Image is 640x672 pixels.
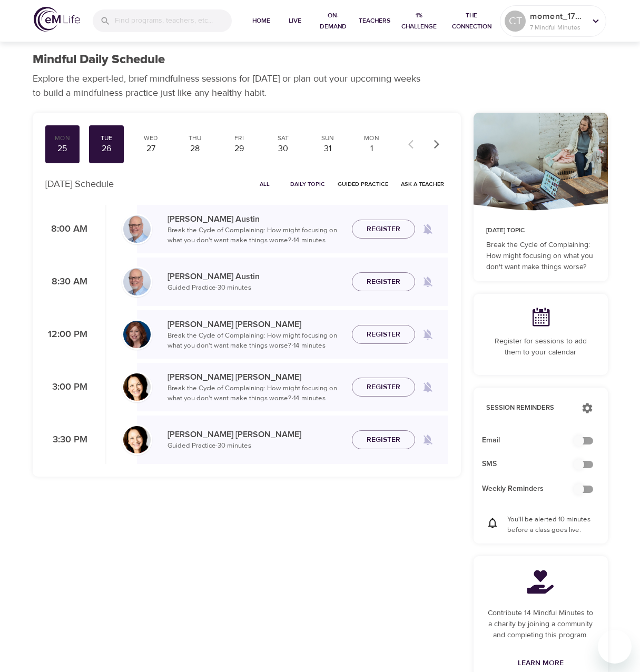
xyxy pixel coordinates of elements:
[168,283,343,293] p: Guided Practice · 30 minutes
[137,134,164,143] div: Wed
[168,371,343,383] p: [PERSON_NAME] [PERSON_NAME]
[226,134,252,143] div: Fri
[352,220,415,239] button: Register
[359,143,385,155] div: 1
[448,10,496,32] span: The Connection
[270,134,297,143] div: Sat
[367,223,400,236] span: Register
[45,433,87,447] p: 3:30 PM
[486,240,595,273] p: Break the Cycle of Complaining: How might focusing on what you don't want make things worse?
[50,134,76,143] div: Mon
[182,134,208,143] div: Thu
[45,380,87,394] p: 3:00 PM
[415,269,440,294] span: Remind me when a class goes live every Tuesday at 8:30 AM
[123,373,151,401] img: Laurie_Weisman-min.jpg
[137,143,164,155] div: 27
[248,176,282,192] button: All
[50,143,76,155] div: 25
[486,403,571,413] p: Session Reminders
[282,15,308,26] span: Live
[598,630,632,664] iframe: Button to launch messaging window
[530,10,586,23] p: moment_1749742791
[415,322,440,347] span: Remind me when a class goes live every Tuesday at 12:00 PM
[486,608,595,641] p: Contribute 14 Mindful Minutes to a charity by joining a community and completing this program.
[486,226,595,235] p: [DATE] Topic
[530,23,586,32] p: 7 Mindful Minutes
[482,483,583,495] span: Weekly Reminders
[45,275,87,289] p: 8:30 AM
[270,143,297,155] div: 30
[33,52,165,67] h1: Mindful Daily Schedule
[168,225,343,246] p: Break the Cycle of Complaining: How might focusing on what you don't want make things worse? · 14...
[45,328,87,342] p: 12:00 PM
[352,378,415,397] button: Register
[518,657,564,670] span: Learn More
[352,272,415,292] button: Register
[359,15,390,26] span: Teachers
[226,143,252,155] div: 29
[290,179,325,189] span: Daily Topic
[252,179,278,189] span: All
[482,459,583,470] span: SMS
[314,134,341,143] div: Sun
[507,515,595,535] p: You'll be alerted 10 minutes before a class goes live.
[415,427,440,452] span: Remind me when a class goes live every Tuesday at 3:30 PM
[249,15,274,26] span: Home
[352,430,415,450] button: Register
[367,328,400,341] span: Register
[123,268,151,295] img: Jim_Austin_Headshot_min.jpg
[367,381,400,394] span: Register
[359,134,385,143] div: Mon
[314,143,341,155] div: 31
[367,275,400,289] span: Register
[168,318,343,331] p: [PERSON_NAME] [PERSON_NAME]
[482,435,583,446] span: Email
[33,72,428,100] p: Explore the expert-led, brief mindfulness sessions for [DATE] or plan out your upcoming weeks to ...
[352,325,415,344] button: Register
[401,179,444,189] span: Ask a Teacher
[399,10,439,32] span: 1% Challenge
[415,216,440,242] span: Remind me when a class goes live every Tuesday at 8:00 AM
[45,177,114,191] p: [DATE] Schedule
[286,176,329,192] button: Daily Topic
[115,9,232,32] input: Find programs, teachers, etc...
[168,270,343,283] p: [PERSON_NAME] Austin
[333,176,392,192] button: Guided Practice
[397,176,448,192] button: Ask a Teacher
[168,213,343,225] p: [PERSON_NAME] Austin
[316,10,350,32] span: On-Demand
[168,428,343,441] p: [PERSON_NAME] [PERSON_NAME]
[168,383,343,404] p: Break the Cycle of Complaining: How might focusing on what you don't want make things worse? · 14...
[168,441,343,451] p: Guided Practice · 30 minutes
[367,433,400,447] span: Register
[505,11,526,32] div: CT
[415,374,440,400] span: Remind me when a class goes live every Tuesday at 3:00 PM
[182,143,208,155] div: 28
[338,179,388,189] span: Guided Practice
[123,321,151,348] img: Elaine_Smookler-min.jpg
[93,143,120,155] div: 26
[93,134,120,143] div: Tue
[34,7,80,32] img: logo
[45,222,87,236] p: 8:00 AM
[168,331,343,351] p: Break the Cycle of Complaining: How might focusing on what you don't want make things worse? · 14...
[123,215,151,243] img: Jim_Austin_Headshot_min.jpg
[123,426,151,453] img: Laurie_Weisman-min.jpg
[486,336,595,358] p: Register for sessions to add them to your calendar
